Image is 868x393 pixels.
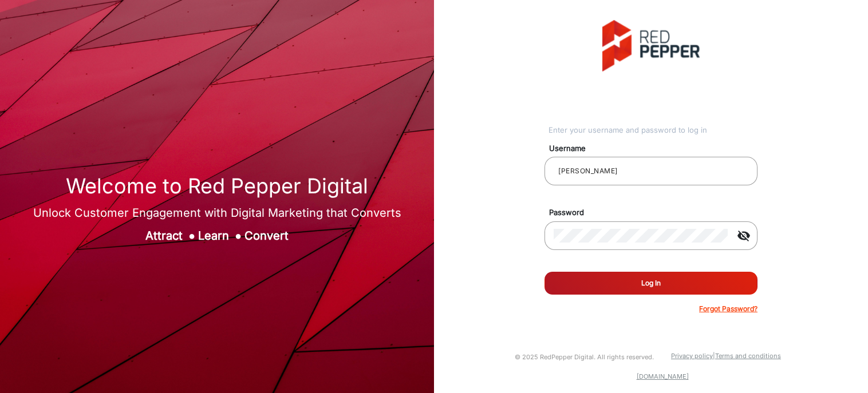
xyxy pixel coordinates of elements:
span: ● [188,229,195,243]
input: Your username [554,164,748,178]
div: Unlock Customer Engagement with Digital Marketing that Converts [33,204,401,221]
a: [DOMAIN_NAME] [637,372,689,380]
mat-icon: visibility_off [730,229,757,243]
div: Attract Learn Convert [33,227,401,244]
img: vmg-logo [602,20,700,72]
a: Terms and conditions [715,352,781,360]
h1: Welcome to Red Pepper Digital [33,174,401,199]
mat-label: Username [540,143,771,154]
mat-label: Password [540,207,771,219]
p: Forgot Password? [699,304,757,314]
a: Privacy policy [671,352,713,360]
button: Log In [545,272,757,295]
div: Enter your username and password to log in [549,125,757,136]
small: © 2025 RedPepper Digital. All rights reserved. [515,353,654,361]
span: ● [235,229,242,243]
a: | [713,352,715,360]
